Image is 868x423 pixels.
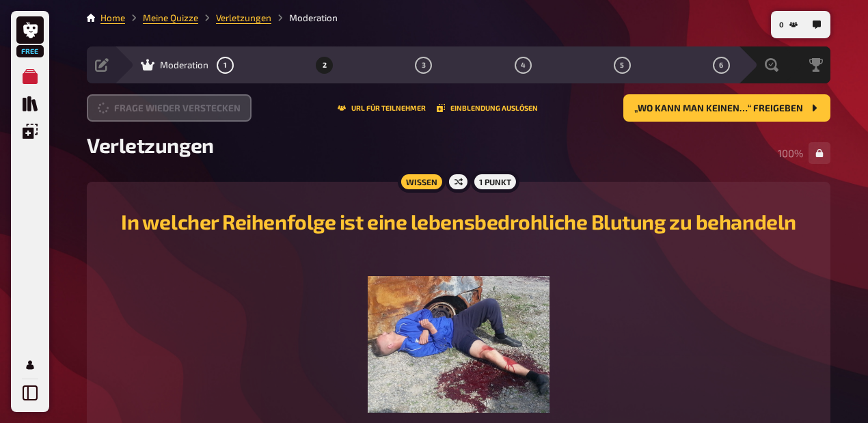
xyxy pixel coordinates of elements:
button: 1 [215,54,236,76]
span: 100 % [778,147,803,159]
a: Meine Quizze [16,63,44,90]
span: 2 [323,62,327,69]
span: 3 [422,62,426,69]
button: 2 [314,54,336,76]
span: 4 [521,62,526,69]
span: Verletzungen [87,133,214,157]
li: Meine Quizze [125,11,198,25]
a: Quiz Sammlung [16,90,44,118]
li: Verletzungen [198,11,271,25]
h2: In welcher Reihenfolge ist eine lebensbedrohliche Blutung zu behandeln [103,209,814,234]
li: Home [100,11,125,25]
a: Mein Konto [16,351,44,379]
span: 6 [719,62,723,69]
a: Einblendungen [16,118,44,145]
button: Frage wieder verstecken [87,94,252,122]
span: 0 [779,21,784,29]
button: 0 [774,14,803,36]
div: 1 Punkt [471,171,519,193]
button: „Wo kann man keinen…“ freigeben [623,94,830,122]
button: Einblendung auslösen [437,104,538,112]
span: Free [18,47,42,55]
button: 3 [413,54,435,76]
span: 5 [620,62,624,69]
a: Meine Quizze [143,12,198,23]
img: image [368,276,550,413]
li: Moderation [271,11,338,25]
button: URL für Teilnehmer [338,104,426,112]
a: Verletzungen [216,12,271,23]
button: 6 [710,54,732,76]
span: Moderation [160,59,208,70]
button: 5 [611,54,633,76]
button: 4 [512,54,534,76]
span: „Wo kann man keinen…“ freigeben [634,104,803,113]
span: 1 [223,62,227,69]
div: Wissen [398,171,446,193]
a: Home [100,12,125,23]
